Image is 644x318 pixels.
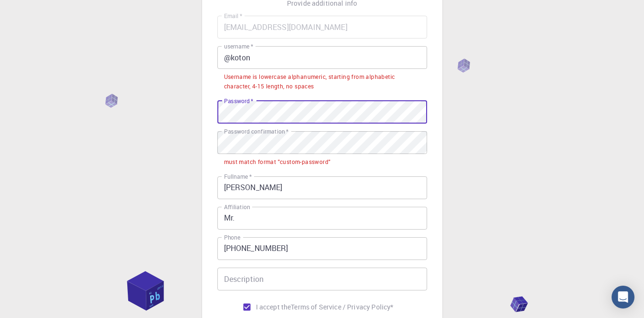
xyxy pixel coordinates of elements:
[224,157,331,167] div: must match format "custom-password"
[291,302,393,312] p: Terms of Service / Privacy Policy *
[224,42,253,50] label: username
[224,72,420,91] div: Username is lowercase alphanumeric, starting from alphabetic character, 4-15 length, no spaces
[612,286,634,308] div: Open Intercom Messenger
[291,302,393,312] a: Terms of Service / Privacy Policy*
[256,302,291,312] span: I accept the
[224,173,252,181] label: Fullname
[224,97,253,105] label: Password
[224,127,288,135] label: Password confirmation
[224,203,250,211] label: Affiliation
[224,233,240,241] label: Phone
[224,12,242,20] label: Email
